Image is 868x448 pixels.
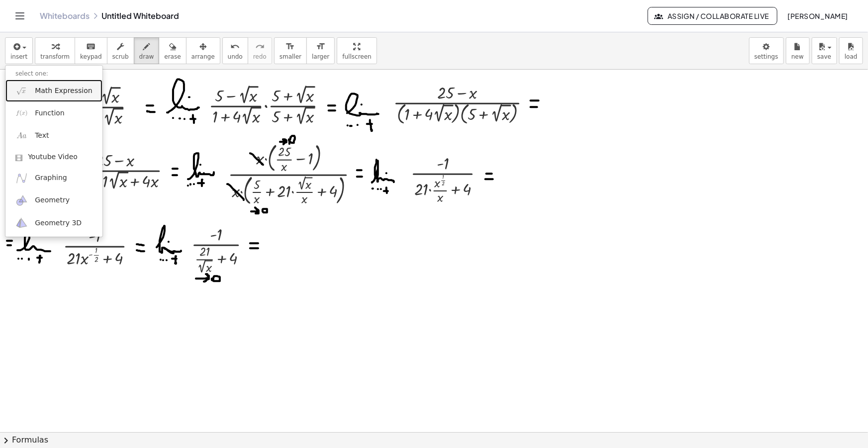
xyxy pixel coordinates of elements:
span: larger [312,53,329,60]
span: fullscreen [342,53,371,60]
button: scrub [107,37,134,64]
button: new [786,37,810,64]
span: load [845,53,858,60]
button: keyboardkeypad [75,37,107,64]
span: Geometry [35,195,70,205]
span: Assign / Collaborate Live [656,11,769,20]
a: Graphing [5,167,102,189]
span: undo [228,53,243,60]
img: f_x.png [15,107,28,119]
span: erase [164,53,181,60]
button: format_sizesmaller [274,37,307,64]
button: arrange [186,37,220,64]
i: undo [230,41,240,53]
button: settings [749,37,784,64]
span: settings [755,53,778,60]
span: Text [35,131,49,141]
img: Aa.png [15,129,28,142]
button: transform [35,37,75,64]
a: Whiteboards [40,11,90,21]
img: sqrt_x.png [15,85,28,97]
span: draw [139,53,154,60]
a: Youtube Video [5,147,102,167]
span: save [817,53,831,60]
a: Math Expression [5,80,102,102]
span: Function [35,108,65,118]
i: redo [255,41,265,53]
button: Toggle navigation [12,8,28,24]
span: scrub [112,53,129,60]
span: redo [253,53,267,60]
button: draw [134,37,160,64]
span: Graphing [35,173,67,183]
button: Assign / Collaborate Live [648,7,777,25]
button: erase [159,37,186,64]
button: redoredo [248,37,272,64]
span: Math Expression [35,86,92,96]
span: smaller [280,53,301,60]
button: [PERSON_NAME] [779,7,856,25]
span: Geometry 3D [35,218,82,228]
li: select one: [5,68,102,80]
span: [PERSON_NAME] [787,11,848,20]
span: Youtube Video [28,152,78,162]
span: arrange [192,53,215,60]
i: format_size [316,41,325,53]
button: insert [5,37,33,64]
span: insert [10,53,27,60]
button: undoundo [222,37,248,64]
i: format_size [286,41,295,53]
img: ggb-3d.svg [15,217,28,229]
i: keyboard [86,41,96,53]
a: Geometry 3D [5,212,102,234]
span: transform [40,53,70,60]
span: new [791,53,804,60]
a: Function [5,102,102,124]
button: format_sizelarger [306,37,335,64]
button: fullscreen [337,37,377,64]
img: ggb-graphing.svg [15,172,28,184]
a: Text [5,124,102,147]
button: load [839,37,863,64]
img: ggb-geometry.svg [15,194,28,207]
span: keypad [80,53,102,60]
a: Geometry [5,189,102,212]
button: save [812,37,837,64]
